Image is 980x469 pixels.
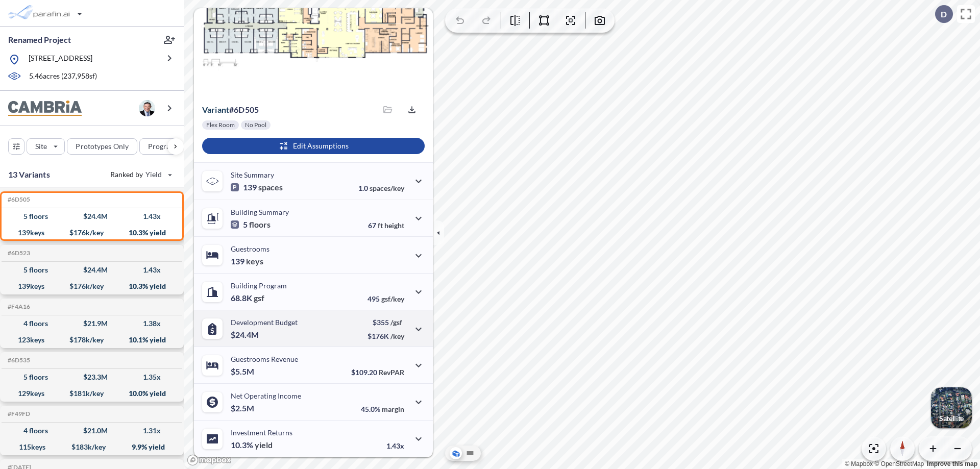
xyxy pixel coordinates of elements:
[255,440,273,450] span: yield
[384,221,404,230] span: height
[390,318,402,327] span: /gsf
[231,244,269,253] p: Guestrooms
[29,71,97,82] p: 5.46 acres ( 237,958 sf)
[27,138,65,155] button: Site
[927,460,977,467] a: Improve this map
[6,357,30,364] h5: Click to copy the code
[35,141,47,152] p: Site
[358,184,404,192] p: 1.0
[931,387,972,428] button: Switcher ImageSatellite
[231,330,260,340] p: $24.4M
[941,10,947,19] p: D
[249,219,271,230] span: floors
[293,141,349,151] p: Edit Assumptions
[939,414,964,423] p: Satellite
[231,293,264,303] p: 68.8K
[6,250,30,257] h5: Click to copy the code
[231,366,256,377] p: $5.5M
[231,219,271,230] p: 5
[390,332,404,340] span: /key
[370,184,404,192] span: spaces/key
[206,121,235,129] p: Flex Room
[246,256,263,266] span: keys
[231,256,263,266] p: 139
[874,460,924,467] a: OpenStreetMap
[231,355,298,363] p: Guestrooms Revenue
[202,105,229,114] span: Variant
[29,53,92,66] p: [STREET_ADDRESS]
[231,182,283,192] p: 139
[258,182,283,192] span: spaces
[254,293,264,303] span: gsf
[845,460,873,467] a: Mapbox
[148,141,177,152] p: Program
[231,428,292,437] p: Investment Returns
[381,294,404,303] span: gsf/key
[367,318,404,327] p: $355
[231,391,301,400] p: Net Operating Income
[202,105,259,115] p: # 6d505
[378,221,383,230] span: ft
[8,101,82,116] img: BrandImage
[6,410,30,417] h5: Click to copy the code
[931,387,972,428] img: Switcher Image
[139,100,155,116] img: user logo
[202,138,425,154] button: Edit Assumptions
[102,166,179,183] button: Ranked by Yield
[464,447,476,459] button: Site Plan
[231,318,298,327] p: Development Budget
[8,168,50,181] p: 13 Variants
[231,208,289,216] p: Building Summary
[351,368,404,377] p: $109.20
[231,440,273,450] p: 10.3%
[76,141,129,152] p: Prototypes Only
[367,294,404,303] p: 495
[187,454,232,466] a: Mapbox homepage
[245,121,266,129] p: No Pool
[231,281,287,290] p: Building Program
[450,447,462,459] button: Aerial View
[361,405,404,413] p: 45.0%
[367,332,404,340] p: $176K
[379,368,404,377] span: RevPAR
[382,405,404,413] span: margin
[6,303,30,310] h5: Click to copy the code
[386,441,404,450] p: 1.43x
[368,221,404,230] p: 67
[67,138,137,155] button: Prototypes Only
[145,169,162,180] span: Yield
[8,34,71,45] p: Renamed Project
[231,403,256,413] p: $2.5M
[6,196,30,203] h5: Click to copy the code
[231,170,274,179] p: Site Summary
[139,138,194,155] button: Program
